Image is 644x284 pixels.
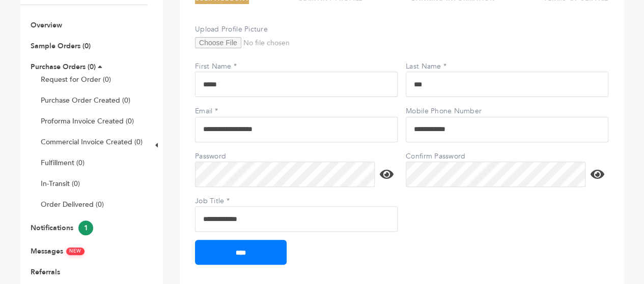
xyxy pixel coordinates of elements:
a: Commercial Invoice Created (0) [41,137,143,147]
label: Mobile Phone Number [406,106,482,116]
label: Job Title [195,196,266,206]
label: Last Name [406,61,477,72]
a: In-Transit (0) [41,179,80,188]
label: Confirm Password [406,151,477,162]
a: Proforma Invoice Created (0) [41,116,134,126]
label: Email [195,106,266,116]
label: First Name [195,61,266,72]
a: Notifications1 [31,223,93,233]
label: Password [195,151,266,162]
a: Sample Orders (0) [31,41,91,51]
span: NEW [66,247,85,255]
label: Upload Profile Picture [195,24,268,35]
a: Fulfillment (0) [41,158,85,168]
a: Order Delivered (0) [41,200,104,209]
a: MessagesNEW [31,246,85,256]
a: Overview [31,20,62,30]
a: Purchase Order Created (0) [41,96,130,105]
span: 1 [78,220,93,235]
a: Purchase Orders (0) [31,62,96,72]
a: Referrals [31,267,60,277]
a: Request for Order (0) [41,75,111,84]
